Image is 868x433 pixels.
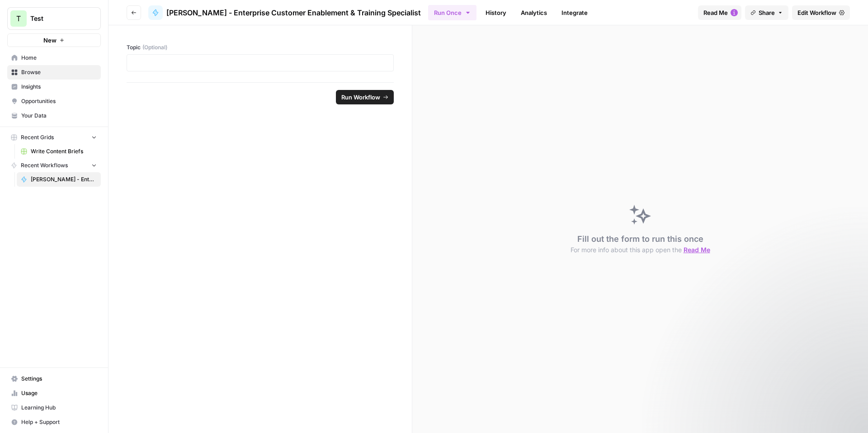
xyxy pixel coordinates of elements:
span: T [16,13,21,24]
span: Read Me [684,246,710,254]
span: Edit Workflow [797,8,836,17]
a: Analytics [515,5,552,20]
span: (Optional) [142,43,167,52]
a: Usage [7,386,101,400]
a: Edit Workflow [792,5,850,20]
button: Share [745,5,788,20]
button: Workspace: Test [7,7,101,30]
span: [PERSON_NAME] - Enterprise Customer Enablement & Training Specialist [31,175,97,184]
button: New [7,33,101,47]
span: Recent Workflows [21,161,68,169]
a: Learning Hub [7,400,101,415]
a: [PERSON_NAME] - Enterprise Customer Enablement & Training Specialist [148,5,421,20]
span: Usage [21,389,97,397]
a: Home [7,51,101,65]
button: Recent Grids [7,131,101,144]
button: Billing Question [106,240,169,258]
a: Browse [7,65,101,80]
p: The team can also help [44,11,113,20]
div: Fin • Just now [14,100,52,105]
span: Home [21,54,97,62]
button: Read Me [698,5,741,20]
span: Read Me [703,8,728,17]
a: [PERSON_NAME] - Enterprise Customer Enablement & Training Specialist [17,172,101,187]
a: History [480,5,512,20]
button: Run Workflow [336,90,394,104]
img: Profile image for Fin [26,5,40,19]
span: Insights [21,83,97,91]
a: Your Data [7,108,101,123]
div: Fin says… [7,52,174,118]
button: Need Help Building [39,263,113,281]
span: Browse [21,68,97,76]
button: Home [142,4,159,21]
span: Help + Support [21,418,97,426]
span: Settings [21,375,97,383]
h1: Fin [44,5,55,11]
span: Learning Hub [21,404,97,412]
span: Run Workflow [341,93,380,102]
div: Hi there! This is Fin speaking. I’m here to answer your questions, but if we can't figure it out,... [7,52,148,98]
a: Opportunities [7,94,101,108]
button: Talk to Sales [116,263,169,281]
a: Integrate [556,5,593,20]
span: New [43,36,57,45]
a: Write Content Briefs [17,144,101,159]
button: Run Once [428,5,476,20]
button: Recent Workflows [7,159,101,172]
div: Close [159,4,175,20]
span: Your Data [21,112,97,120]
button: For more info about this app open the Read Me [571,245,710,254]
span: Opportunities [21,97,97,105]
a: Insights [7,80,101,94]
span: Share [759,8,775,17]
button: Account Question [35,240,104,258]
button: Help + Support [7,415,101,429]
button: Something Else [106,285,169,303]
div: Hi there! This is Fin speaking. I’m here to answer your questions, but if we can't figure it out,... [14,57,141,93]
div: Fill out the form to run this once [571,233,710,254]
label: Topic [127,43,394,52]
button: go back [6,4,23,21]
span: Write Content Briefs [31,147,97,155]
span: Test [30,14,85,23]
span: [PERSON_NAME] - Enterprise Customer Enablement & Training Specialist [166,7,421,18]
span: Recent Grids [21,133,54,141]
a: Settings [7,372,101,386]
